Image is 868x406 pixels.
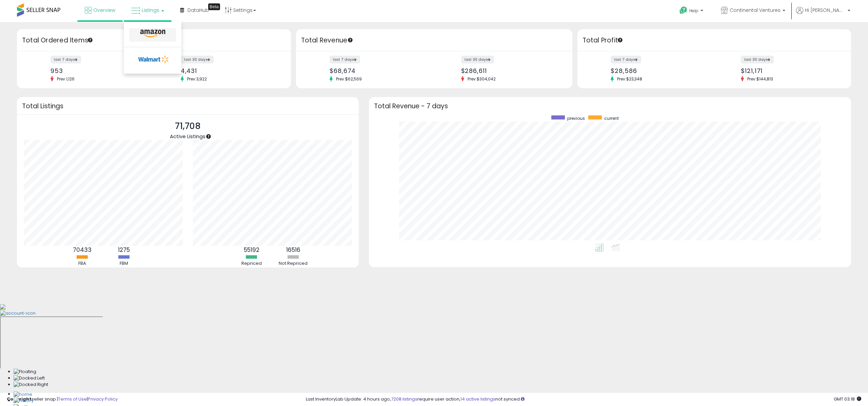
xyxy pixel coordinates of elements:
[741,56,774,63] label: last 30 days
[170,133,205,140] span: Active Listings
[611,67,709,74] div: $28,586
[22,104,354,109] h3: Total Listings
[330,56,360,63] label: last 7 days
[604,115,619,121] span: current
[244,246,259,254] b: 55192
[142,7,159,14] span: Listings
[188,7,209,14] span: DataHub
[205,133,212,140] div: Tooltip anchor
[181,67,279,74] div: 4,431
[611,56,641,63] label: last 7 days
[333,76,365,82] span: Prev: $62,569
[347,37,353,43] div: Tooltip anchor
[301,36,567,45] h3: Total Revenue
[805,7,846,14] span: Hi [PERSON_NAME]
[231,260,272,267] div: Repriced
[796,7,850,22] a: Hi [PERSON_NAME]
[614,76,646,82] span: Prev: $23,348
[674,1,710,22] a: Help
[14,369,36,375] img: Floating
[14,382,48,388] img: Docked Right
[689,8,698,14] span: Help
[374,104,846,109] h3: Total Revenue - 7 days
[118,246,130,254] b: 1275
[464,76,499,82] span: Prev: $304,042
[54,76,78,82] span: Prev: 1,126
[184,76,210,82] span: Prev: 3,922
[744,76,776,82] span: Prev: $144,813
[567,115,585,121] span: previous
[286,246,300,254] b: 16516
[730,7,781,14] span: Continental Ventures
[461,67,560,74] div: $286,611
[87,37,93,43] div: Tooltip anchor
[51,67,149,74] div: 953
[461,56,494,63] label: last 30 days
[93,7,115,14] span: Overview
[208,3,220,10] div: Tooltip anchor
[51,56,81,63] label: last 7 days
[14,391,32,398] img: Home
[273,260,314,267] div: Not Repriced
[181,56,214,63] label: last 30 days
[617,37,623,43] div: Tooltip anchor
[14,375,45,382] img: Docked Left
[170,120,205,133] p: 71,708
[104,260,144,267] div: FBM
[14,398,34,404] img: History
[62,260,103,267] div: FBA
[741,67,839,74] div: $121,171
[73,246,92,254] b: 70433
[679,6,688,15] i: Get Help
[330,67,429,74] div: $68,674
[22,36,286,45] h3: Total Ordered Items
[583,36,846,45] h3: Total Profit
